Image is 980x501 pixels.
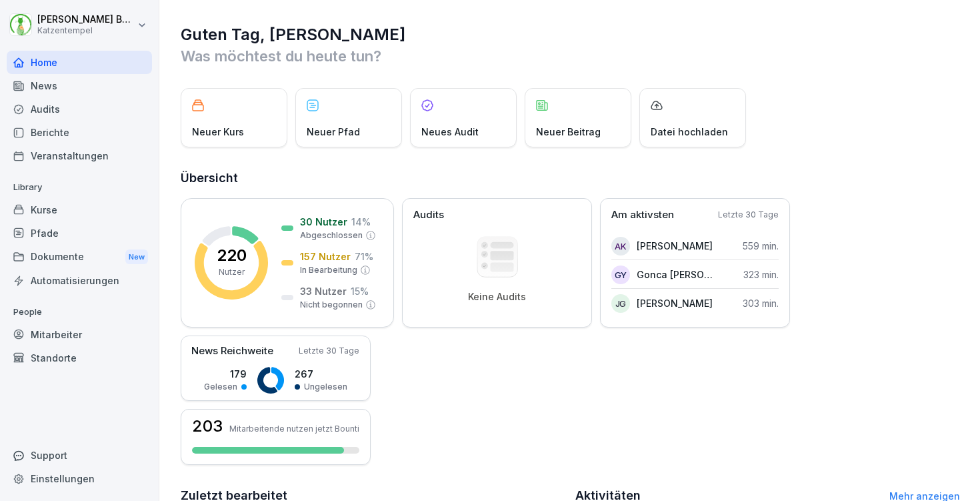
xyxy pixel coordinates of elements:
p: In Bearbeitung [300,264,357,276]
p: Abgeschlossen [300,229,363,241]
a: Veranstaltungen [7,144,152,167]
div: AK [611,237,630,256]
a: Automatisierungen [7,269,152,292]
p: Was möchtest du heute tun? [181,45,960,67]
a: Home [7,51,152,74]
p: Datei hochladen [651,125,728,139]
p: Neuer Kurs [192,125,244,139]
p: Gelesen [204,381,237,393]
h2: Übersicht [181,169,960,187]
p: 179 [204,367,247,381]
p: Gonca [PERSON_NAME] [637,268,713,282]
p: Ungelesen [304,381,347,393]
p: Nicht begonnen [300,299,363,311]
a: Einstellungen [7,467,152,490]
a: DokumenteNew [7,245,152,270]
p: 267 [295,367,347,381]
a: Pfade [7,221,152,245]
p: 30 Nutzer [300,215,347,229]
p: Neuer Beitrag [536,125,601,139]
a: Berichte [7,121,152,144]
p: Keine Audits [468,291,526,303]
div: GY [611,266,630,284]
a: Kurse [7,198,152,221]
p: [PERSON_NAME] Benedix [37,14,135,25]
a: Standorte [7,346,152,370]
p: Nutzer [219,266,245,278]
p: 323 min. [743,268,779,282]
p: News Reichweite [191,344,273,359]
p: 559 min. [743,239,779,253]
p: [PERSON_NAME] [637,296,713,310]
div: Support [7,444,152,467]
p: 71 % [355,249,373,264]
p: Audits [413,207,444,223]
p: 220 [217,247,247,264]
div: Dokumente [7,245,152,270]
p: Neuer Pfad [307,125,360,139]
h3: 203 [192,418,223,434]
p: 33 Nutzer [300,284,347,298]
p: 157 Nutzer [300,249,351,264]
a: Audits [7,97,152,121]
p: 14 % [351,215,371,229]
p: Letzte 30 Tage [718,209,779,221]
p: 15 % [351,284,369,298]
p: Library [7,177,152,198]
div: New [125,249,148,265]
p: Neues Audit [421,125,479,139]
p: 303 min. [743,296,779,310]
div: JG [611,294,630,313]
p: People [7,302,152,323]
p: Mitarbeitende nutzen jetzt Bounti [229,424,359,434]
p: Katzentempel [37,26,135,35]
p: Am aktivsten [611,207,674,223]
p: [PERSON_NAME] [637,239,713,253]
a: Mitarbeiter [7,323,152,346]
p: Letzte 30 Tage [299,345,359,357]
a: News [7,74,152,97]
h1: Guten Tag, [PERSON_NAME] [181,24,960,45]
